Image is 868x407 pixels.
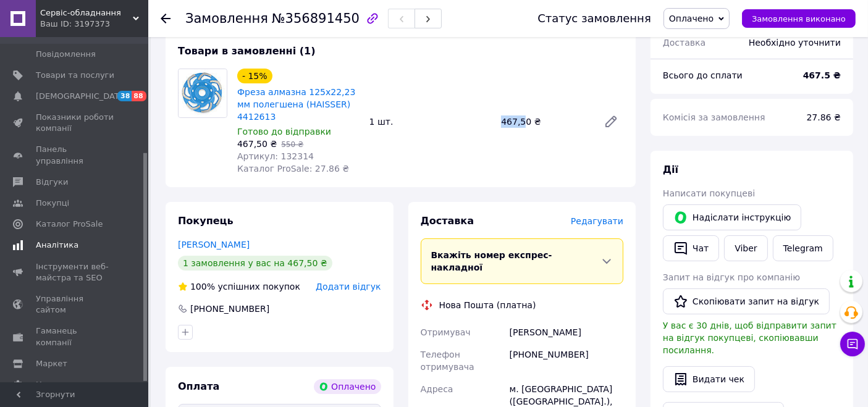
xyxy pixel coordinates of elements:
[237,164,349,174] span: Каталог ProSale: 27.86 ₴
[507,321,626,343] div: [PERSON_NAME]
[281,140,303,149] span: 550 ₴
[36,293,114,316] span: Управління сайтом
[132,91,146,101] span: 88
[36,325,114,348] span: Гаманець компанії
[36,144,114,166] span: Панель управління
[36,358,67,369] span: Маркет
[663,70,743,80] span: Всього до сплати
[36,177,68,188] span: Відгуки
[189,303,271,315] div: [PHONE_NUMBER]
[773,235,833,261] a: Telegram
[40,7,133,19] span: Сервіс-обладнання
[179,69,227,117] img: Фреза алмазна 125x22,23 мм полегшена (HAISSER) 4412613
[178,280,300,293] div: успішних покупок
[314,379,381,394] div: Оплачено
[663,112,765,122] span: Комісія за замовлення
[807,112,841,122] span: 27.86 ₴
[663,366,755,392] button: Видати чек
[421,327,471,337] span: Отримувач
[316,282,381,292] span: Додати відгук
[724,235,767,261] a: Viber
[237,87,355,122] a: Фреза алмазна 125x22,23 мм полегшена (HAISSER) 4412613
[190,282,215,292] span: 100%
[178,380,219,392] span: Оплата
[496,113,594,130] div: 467,50 ₴
[36,112,114,134] span: Показники роботи компанії
[663,164,678,175] span: Дії
[663,288,830,314] button: Скопіювати запит на відгук
[36,91,127,102] span: [DEMOGRAPHIC_DATA]
[663,272,800,282] span: Запит на відгук про компанію
[741,29,848,56] div: Необхідно уточнити
[537,12,651,25] div: Статус замовлення
[663,188,755,198] span: Написати покупцеві
[803,70,841,80] b: 467.5 ₴
[237,139,277,149] span: 467,50 ₴
[669,14,714,23] span: Оплачено
[571,216,623,226] span: Редагувати
[185,11,268,26] span: Замовлення
[752,14,846,23] span: Замовлення виконано
[663,235,719,261] button: Чат
[36,240,78,251] span: Аналітика
[421,384,453,394] span: Адреса
[840,332,865,356] button: Чат з покупцем
[178,215,234,227] span: Покупець
[364,113,497,130] div: 1 шт.
[161,12,171,25] div: Повернутися назад
[663,38,706,48] span: Доставка
[36,49,96,60] span: Повідомлення
[742,9,856,28] button: Замовлення виконано
[178,240,250,250] a: [PERSON_NAME]
[436,299,539,311] div: Нова Пошта (платна)
[36,70,114,81] span: Товари та послуги
[178,256,332,271] div: 1 замовлення у вас на 467,50 ₴
[237,69,272,83] div: - 15%
[421,350,474,372] span: Телефон отримувача
[40,19,148,30] div: Ваш ID: 3197373
[117,91,132,101] span: 38
[178,45,316,57] span: Товари в замовленні (1)
[599,109,623,134] a: Редагувати
[421,215,474,227] span: Доставка
[237,151,314,161] span: Артикул: 132314
[36,198,69,209] span: Покупці
[507,343,626,378] div: [PHONE_NUMBER]
[36,219,103,230] span: Каталог ProSale
[431,250,552,272] span: Вкажіть номер експрес-накладної
[36,379,99,390] span: Налаштування
[237,127,331,136] span: Готово до відправки
[36,261,114,283] span: Інструменти веб-майстра та SEO
[272,11,360,26] span: №356891450
[663,321,836,355] span: У вас є 30 днів, щоб відправити запит на відгук покупцеві, скопіювавши посилання.
[663,204,801,230] button: Надіслати інструкцію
